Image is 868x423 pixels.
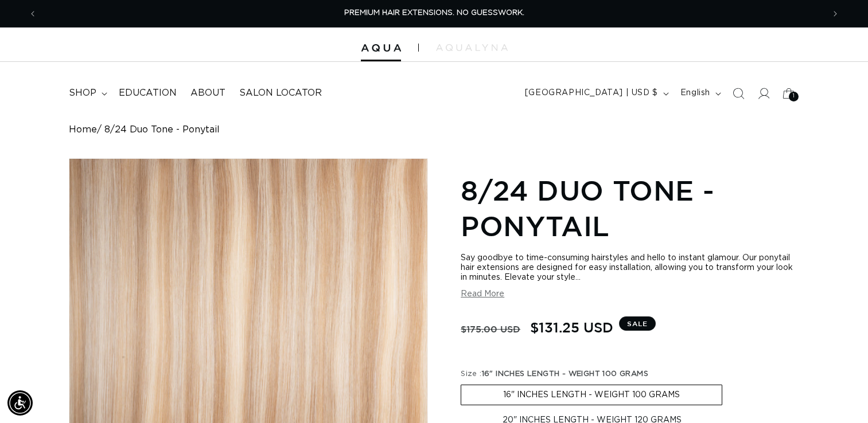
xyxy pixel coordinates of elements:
[823,3,848,25] button: Next announcement
[7,390,33,416] div: Accessibility Menu
[184,80,232,106] a: About
[726,81,751,106] summary: Search
[62,80,112,106] summary: shop
[518,83,674,104] button: [GEOGRAPHIC_DATA] | USD $
[461,318,520,340] s: $175.00 USD
[461,289,504,299] button: Read More
[811,368,868,423] iframe: Chat Widget
[619,316,656,331] span: Sale
[361,44,401,52] img: Aqua Hair Extensions
[239,87,322,99] span: Salon Locator
[190,87,225,99] span: About
[119,87,177,99] span: Education
[112,80,184,106] a: Education
[20,3,45,25] button: Previous announcement
[482,370,648,378] span: 16" INCHES LENGTH - WEIGHT 100 GRAMS
[344,9,524,17] span: PREMIUM HAIR EXTENSIONS. NO GUESSWORK.
[69,124,799,135] nav: breadcrumbs
[232,80,329,106] a: Salon Locator
[69,87,96,99] span: shop
[674,83,726,104] button: English
[436,44,508,51] img: aqualyna.com
[104,124,220,135] span: 8/24 Duo Tone - Ponytail
[461,385,722,405] label: 16" INCHES LENGTH - WEIGHT 100 GRAMS
[69,124,97,135] a: Home
[793,92,795,101] span: 1
[680,87,710,99] span: English
[525,87,658,99] span: [GEOGRAPHIC_DATA] | USD $
[530,316,613,338] span: $131.25 USD
[461,173,799,244] h1: 8/24 Duo Tone - Ponytail
[461,253,799,283] div: Say goodbye to time-consuming hairstyles and hello to instant glamour. Our ponytail hair extensio...
[461,369,649,380] legend: Size :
